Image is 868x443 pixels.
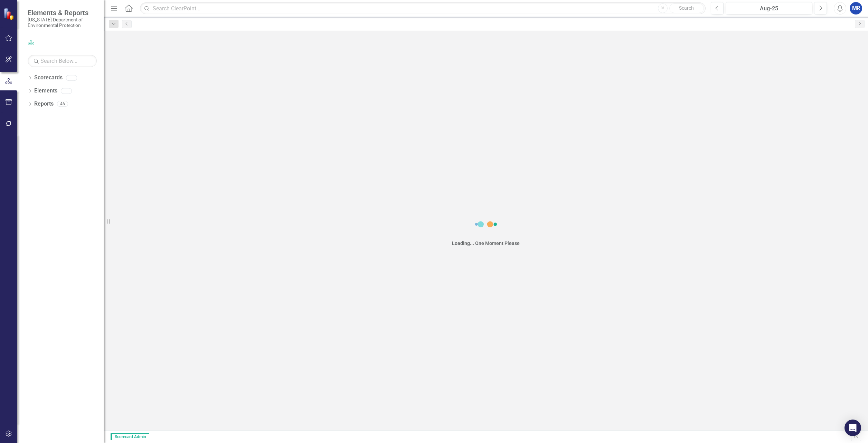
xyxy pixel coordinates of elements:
div: Open Intercom Messenger [845,420,861,436]
a: Scorecards [34,74,63,82]
span: Search [679,5,694,11]
div: Loading... One Moment Please [452,240,520,247]
img: ClearPoint Strategy [3,8,16,20]
a: Elements [34,87,57,95]
input: Search ClearPoint... [140,2,706,14]
small: [US_STATE] Department of Environmental Protection [28,17,97,28]
button: Search [669,3,704,13]
button: Aug-25 [726,2,812,14]
div: 46 [57,101,68,107]
span: Scorecard Admin [111,433,149,440]
span: Elements & Reports [28,9,97,17]
a: Reports [34,100,54,108]
input: Search Below... [28,55,97,67]
div: Aug-25 [728,4,810,13]
button: MR [850,2,862,14]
